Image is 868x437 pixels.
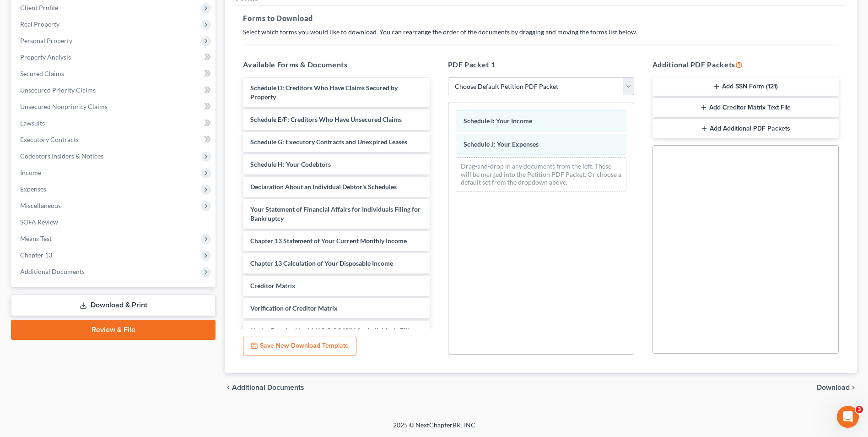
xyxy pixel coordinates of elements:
[13,131,216,148] a: Executory Contracts
[20,251,52,259] span: Chapter 13
[250,205,421,222] span: Your Statement of Financial Affairs for Individuals Filing for Bankruptcy
[652,59,839,70] h5: Additional PDF Packets
[250,282,296,290] span: Creditor Matrix
[250,160,331,168] span: Schedule H: Your Codebtors
[250,183,397,191] span: Declaration About an Individual Debtor's Schedules
[11,320,216,340] a: Review & File
[173,421,695,437] div: 2025 © NextChapterBK, INC
[13,49,216,66] a: Property Analysis
[250,237,407,245] span: Chapter 13 Statement of Your Current Monthly Income
[20,152,103,160] span: Codebtors Insiders & Notices
[250,115,402,123] span: Schedule E/F: Creditors Who Have Unsecured Claims
[13,82,216,98] a: Unsecured Priority Claims
[250,84,398,101] span: Schedule D: Creditors Who Have Claims Secured by Property
[243,59,429,70] h5: Available Forms & Documents
[856,406,863,413] span: 3
[232,384,304,391] span: Additional Documents
[817,384,857,391] button: Download chevron_right
[250,138,407,146] span: Schedule G: Executory Contracts and Unexpired Leases
[652,98,839,117] button: Add Creditor Matrix Text File
[20,235,52,242] span: Means Test
[464,117,532,125] span: Schedule I: Your Income
[20,103,108,110] span: Unsecured Nonpriority Claims
[652,119,839,138] button: Add Additional PDF Packets
[243,13,839,24] h5: Forms to Download
[250,259,393,267] span: Chapter 13 Calculation of Your Disposable Income
[20,70,64,77] span: Secured Claims
[20,86,96,94] span: Unsecured Priority Claims
[13,66,216,82] a: Secured Claims
[225,384,304,391] a: chevron_left Additional Documents
[817,384,850,391] span: Download
[20,37,72,44] span: Personal Property
[13,214,216,230] a: SOFA Review
[850,384,857,391] i: chevron_right
[225,384,232,391] i: chevron_left
[243,337,356,356] button: Save New Download Template
[652,77,839,97] button: Add SSN Form (121)
[20,218,58,226] span: SOFA Review
[11,295,216,316] a: Download & Print
[464,140,539,148] span: Schedule J: Your Expenses
[456,157,626,191] div: Drag-and-drop in any documents from the left. These will be merged into the Petition PDF Packet. ...
[250,327,416,344] span: Notice Required by 11 U.S.C. § 342(b) for Individuals Filing for Bankruptcy
[448,59,634,70] h5: PDF Packet 1
[13,115,216,131] a: Lawsuits
[13,98,216,115] a: Unsecured Nonpriority Claims
[20,53,71,61] span: Property Analysis
[20,268,85,275] span: Additional Documents
[20,169,41,176] span: Income
[20,202,61,209] span: Miscellaneous
[243,27,839,37] p: Select which forms you would like to download. You can rearrange the order of the documents by dr...
[250,304,338,312] span: Verification of Creditor Matrix
[20,185,46,193] span: Expenses
[20,119,45,127] span: Lawsuits
[837,406,859,428] iframe: Intercom live chat
[20,20,59,28] span: Real Property
[20,136,79,143] span: Executory Contracts
[20,4,58,11] span: Client Profile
